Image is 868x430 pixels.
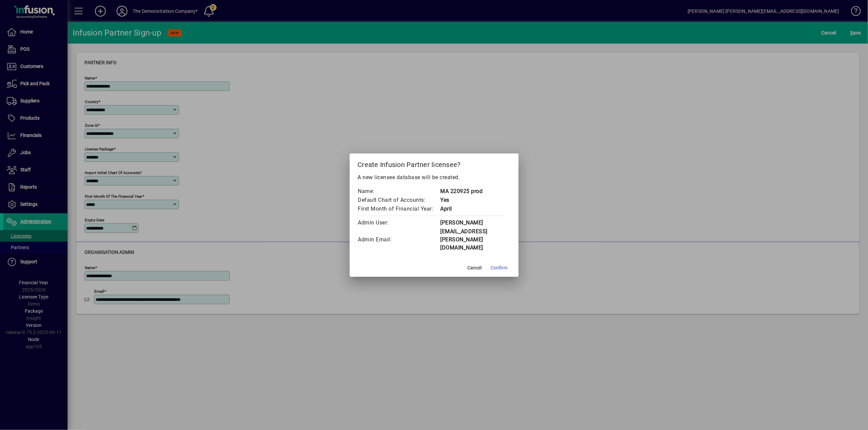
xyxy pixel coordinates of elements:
span: Cancel [468,264,482,271]
td: Default Chart of Accounts: [358,196,440,205]
td: MA 220925 prod [440,187,511,196]
button: Confirm [488,262,511,274]
td: April [440,205,511,213]
td: [EMAIL_ADDRESS][PERSON_NAME][DOMAIN_NAME] [440,227,511,252]
td: Admin Email: [358,227,440,252]
td: First Month of Financial Year: [358,205,440,213]
td: Admin User: [358,218,440,227]
td: [PERSON_NAME] [440,218,511,227]
button: Cancel [464,262,486,274]
span: Confirm [491,264,508,271]
td: Yes [440,196,511,205]
td: Name: [358,187,440,196]
p: A new licensee database will be created. [358,173,511,182]
h2: Create Infusion Partner licensee? [350,153,519,173]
